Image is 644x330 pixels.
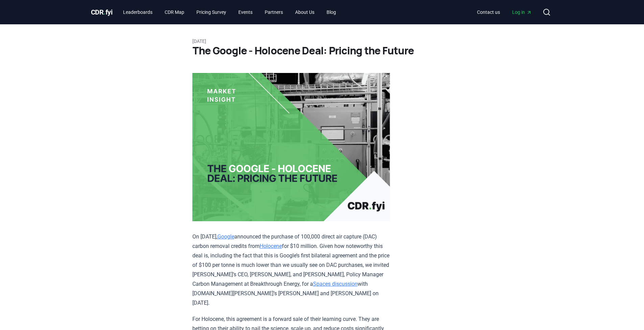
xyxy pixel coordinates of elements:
h1: The Google - Holocene Deal: Pricing the Future [192,45,452,57]
a: Blog [321,6,341,18]
nav: Main [118,6,341,18]
a: About Us [290,6,320,18]
a: CDR.fyi [91,7,113,17]
img: blog post image [192,73,390,221]
span: Log in [512,9,532,16]
a: Contact us [472,6,505,18]
a: CDR Map [159,6,190,18]
a: Log in [507,6,537,18]
p: On [DATE], announced the purchase of 100,000 direct air capture (DAC) carbon removal credits from... [192,232,390,308]
a: Partners [259,6,288,18]
a: Google [217,233,234,240]
span: CDR fyi [91,8,113,16]
a: Pricing Survey [191,6,232,18]
p: [DATE] [192,38,452,45]
nav: Main [472,6,537,18]
a: Holocene [260,243,282,249]
span: . [103,8,105,16]
a: Leaderboards [118,6,158,18]
a: Events [233,6,258,18]
a: Spaces discussion [313,281,358,287]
